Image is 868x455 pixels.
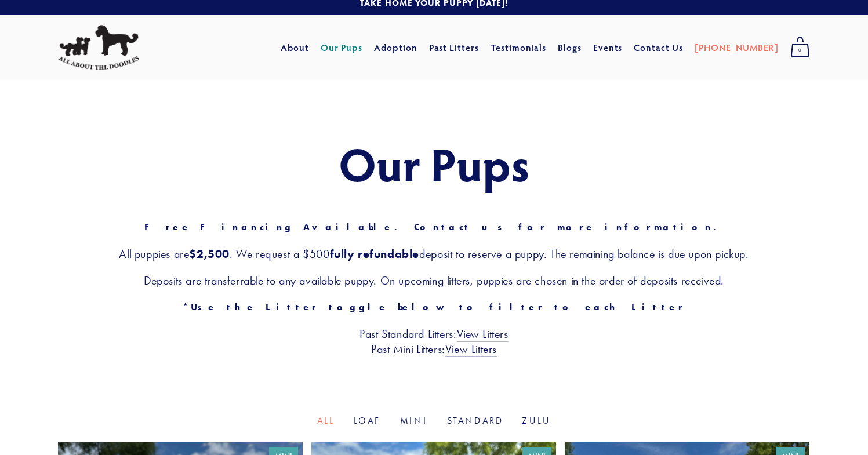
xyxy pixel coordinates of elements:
a: Mini [400,415,428,426]
h3: Past Standard Litters: Past Mini Litters: [58,326,810,356]
span: 0 [790,43,810,58]
h3: Deposits are transferrable to any available puppy. On upcoming litters, puppies are chosen in the... [58,273,810,288]
strong: *Use the Litter toggle below to filter to each Litter [183,301,685,312]
a: Zulu [522,415,551,426]
strong: fully refundable [330,247,420,261]
a: 0 items in cart [785,33,816,62]
a: Our Pups [321,37,363,58]
h1: Our Pups [58,138,810,189]
img: All About The Doodles [58,25,139,70]
a: View Litters [445,342,497,357]
a: All [317,415,335,426]
a: Blogs [558,37,582,58]
h3: All puppies are . We request a $500 deposit to reserve a puppy. The remaining balance is due upon... [58,246,810,261]
a: Events [593,37,623,58]
a: Adoption [374,37,417,58]
a: Testimonials [491,37,547,58]
a: View Litters [457,327,509,342]
a: Past Litters [429,41,480,53]
a: Contact Us [634,37,683,58]
a: About [281,37,309,58]
strong: Free Financing Available. Contact us for more information. [144,221,724,232]
a: Standard [447,415,504,426]
a: [PHONE_NUMBER] [695,37,779,58]
a: Loaf [354,415,382,426]
strong: $2,500 [189,247,230,261]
